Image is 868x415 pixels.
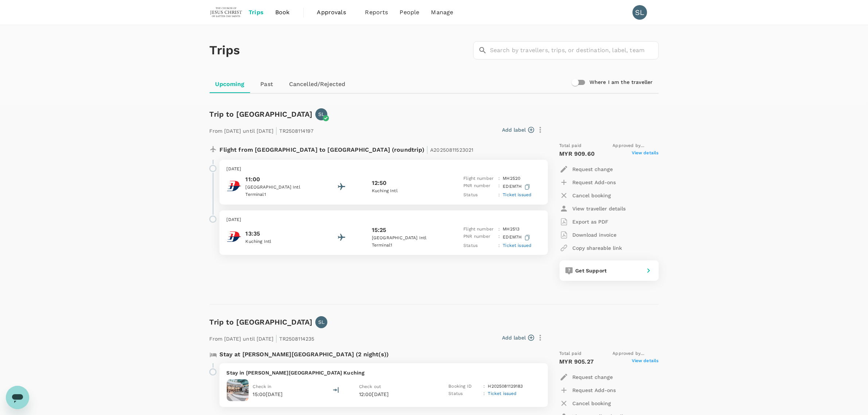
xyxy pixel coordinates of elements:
[503,192,532,197] span: Ticket issued
[573,192,611,199] p: Cancel booking
[560,350,582,357] span: Total paid
[573,205,626,212] p: View traveller details
[573,244,622,252] p: Copy shareable link
[227,216,541,224] p: [DATE]
[632,150,659,158] span: View details
[573,231,617,238] p: Download invoice
[210,108,313,120] h6: Trip to [GEOGRAPHIC_DATA]
[253,391,283,398] p: 15:00[DATE]
[372,234,437,242] p: [GEOGRAPHIC_DATA] Intl
[210,4,243,20] img: The Malaysian Church of Jesus Christ of Latter-day Saints
[502,126,534,133] button: Add label
[488,391,517,396] span: Ticket issued
[632,357,659,366] span: View details
[246,238,311,245] p: Kuching Intl
[400,8,420,17] span: People
[573,218,609,225] p: Export as PDF
[573,179,616,186] p: Request Add-ons
[275,125,277,136] span: |
[613,350,659,357] span: Approved by
[560,142,582,150] span: Total paid
[246,175,311,184] p: 11:00
[576,268,607,274] span: Get Support
[483,390,485,397] p: :
[365,8,388,17] span: Reports
[318,110,324,118] p: SL
[210,75,250,93] a: Upcoming
[463,175,495,182] p: Flight number
[275,333,277,344] span: |
[227,179,241,193] img: Malaysia Airlines
[210,123,314,136] p: From [DATE] until [DATE] TR2508114197
[573,373,613,381] p: Request change
[372,187,437,195] p: Kuching Intl
[632,5,647,20] div: SL
[502,334,534,341] button: Add label
[573,387,616,394] p: Request Add-ons
[430,147,473,153] span: A20250811523021
[589,78,653,86] h6: Where I am the traveller
[359,391,428,398] p: 12:00[DATE]
[463,191,495,199] p: Status
[573,400,611,407] p: Cancel booking
[560,150,595,158] p: MYR 909.60
[498,191,500,199] p: :
[503,175,520,182] p: MH 2520
[573,166,613,173] p: Request change
[275,8,290,17] span: Book
[359,384,381,389] span: Check out
[560,228,617,241] button: Download invoice
[426,144,428,155] span: |
[227,229,241,244] img: Malaysia Airlines
[220,142,474,155] p: Flight from [GEOGRAPHIC_DATA] to [GEOGRAPHIC_DATA] (roundtrip)
[246,184,311,191] p: [GEOGRAPHIC_DATA] Intl
[503,243,532,248] span: Ticket issued
[498,226,500,233] p: :
[283,75,351,93] a: Cancelled/Rejected
[503,233,532,242] p: EDEM7H
[372,242,437,249] p: Terminal 1
[498,233,500,242] p: :
[210,25,240,75] h1: Trips
[246,191,311,198] p: Terminal 1
[613,142,659,150] span: Approved by
[560,384,616,397] button: Request Add-ons
[448,390,480,397] p: Status
[463,226,495,233] p: Flight number
[503,182,532,191] p: EDEM7H
[560,241,622,255] button: Copy shareable link
[250,75,283,93] a: Past
[227,166,541,173] p: [DATE]
[317,8,354,17] span: Approvals
[463,233,495,242] p: PNR number
[560,163,613,176] button: Request change
[490,41,659,59] input: Search by travellers, trips, or destination, label, team
[560,397,611,410] button: Cancel booking
[560,357,594,366] p: MYR 905.27
[246,229,311,238] p: 13:35
[498,175,500,182] p: :
[503,226,519,233] p: MH 2513
[560,371,613,384] button: Request change
[560,189,611,202] button: Cancel booking
[498,242,500,249] p: :
[372,179,387,187] p: 12:50
[253,384,272,389] span: Check in
[488,383,523,390] p: H2025081129183
[560,176,616,189] button: Request Add-ons
[210,331,315,344] p: From [DATE] until [DATE] TR2508114235
[560,215,609,228] button: Export as PDF
[227,379,249,401] img: Raia Hotel & Convention Centre Kuching
[483,383,485,390] p: :
[220,350,389,359] p: Stay at [PERSON_NAME][GEOGRAPHIC_DATA] (2 night(s))
[560,202,626,215] button: View traveller details
[249,8,264,17] span: Trips
[372,226,386,234] p: 15:25
[210,316,313,328] h6: Trip to [GEOGRAPHIC_DATA]
[498,182,500,191] p: :
[6,386,29,409] iframe: Button to launch messaging window
[448,383,480,390] p: Booking ID
[463,242,495,249] p: Status
[431,8,453,17] span: Manage
[318,318,324,326] p: SL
